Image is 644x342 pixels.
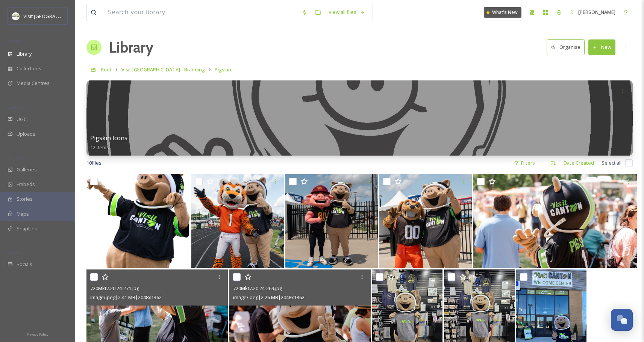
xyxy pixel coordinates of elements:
[588,39,615,55] button: New
[27,329,48,338] a: Privacy Policy
[8,39,21,44] span: MEDIA
[8,249,23,255] span: SOCIALS
[90,285,139,292] span: 720Mkt7.20.24-271.jpg
[17,50,32,58] span: Library
[86,174,190,268] img: Pigskin - Celebrating Pose - Summer 2025 Iso.png
[17,195,33,203] span: Stories
[484,7,521,18] a: What's New
[8,154,25,160] span: WIDGETS
[17,210,29,218] span: Maps
[23,12,82,20] span: Visit [GEOGRAPHIC_DATA]
[90,144,109,151] span: 12 items
[121,65,205,74] a: Visit [GEOGRAPHIC_DATA] - Branding
[17,166,37,173] span: Galleries
[8,104,24,110] span: COLLECT
[17,261,32,268] span: Socials
[90,294,162,301] span: image/jpeg | 2.41 MB | 2048 x 1362
[86,159,102,166] span: 10 file s
[547,39,585,55] button: Organise
[578,9,615,15] span: [PERSON_NAME]
[379,174,472,268] img: Pigskin and Chomps - NFL Flag 2025.jpg
[17,130,35,138] span: Uploads
[566,5,619,20] a: [PERSON_NAME]
[101,66,112,73] span: Root
[101,65,112,74] a: Root
[473,174,636,268] img: 720Mkt7.20.24-270.jpg
[611,309,633,331] button: Open Chat
[17,225,37,232] span: SnapLink
[233,294,305,301] span: image/jpeg | 2.26 MB | 2048 x 1362
[90,135,127,151] a: Pigskin Icons12 items
[560,156,598,170] div: Date Created
[109,36,153,59] a: Library
[104,4,298,21] input: Search your library
[215,66,231,73] span: Pigskin
[17,80,50,87] span: Media Centres
[191,174,284,268] img: Pigskin with Who Dey - NFL Flag 2025.jpg
[17,181,35,188] span: Embeds
[17,65,41,72] span: Collections
[121,66,205,73] span: Visit [GEOGRAPHIC_DATA] - Branding
[17,116,27,123] span: UGC
[547,39,588,55] a: Organise
[27,332,48,337] span: Privacy Policy
[12,12,20,20] img: download.jpeg
[602,159,621,166] span: Select all
[511,156,539,170] div: Filters
[325,5,369,20] a: View all files
[215,65,231,74] a: Pigskin
[90,134,127,142] span: Pigskin Icons
[233,285,282,292] span: 720Mkt7.20.24-269.jpg
[285,174,378,268] img: Pigskin with Major Tuddy - NFL Flag 2025.jpg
